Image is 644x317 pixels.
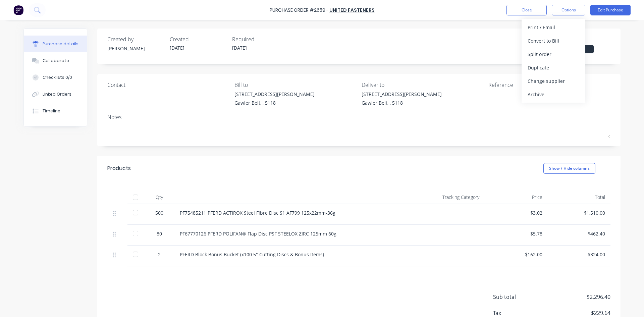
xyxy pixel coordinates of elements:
[232,35,289,43] div: Required
[24,103,87,119] button: Timeline
[485,191,548,204] div: Price
[548,191,611,204] div: Total
[590,5,631,15] button: Edit Purchase
[107,35,164,43] div: Created by
[107,81,229,89] div: Contact
[522,88,585,101] button: Archive
[522,61,585,74] button: Duplicate
[506,5,547,15] button: Close
[490,230,542,237] div: $5.78
[180,251,404,258] div: PFERD Block Bonus Bucket (x100 5" Cutting Discs & Bonus Items)
[150,251,169,258] div: 2
[362,99,442,106] div: Gawler Belt, , 5118
[144,191,174,204] div: Qty
[234,81,357,89] div: Bill to
[522,34,585,47] button: Convert to Bill
[362,81,484,89] div: Deliver to
[43,91,71,97] div: Linked Orders
[522,20,585,34] button: Print / Email
[528,49,579,59] div: Split order
[107,45,164,52] div: [PERSON_NAME]
[150,230,169,237] div: 80
[180,230,404,237] div: PF67770126 PFERD POLIFAN® Flap Disc PSF STEELOX ZIRC 125mm 60g
[150,209,169,216] div: 500
[24,52,87,69] button: Collaborate
[43,74,72,81] div: Checklists 0/0
[43,58,69,64] div: Collaborate
[543,293,610,301] span: $2,296.40
[24,86,87,103] button: Linked Orders
[180,209,404,216] div: PF75485211 PFERD ACTIROX Steel Fibre Disc S1 AF799 125x22mm-36g
[24,69,87,86] button: Checklists 0/0
[362,91,442,98] div: [STREET_ADDRESS][PERSON_NAME]
[543,163,595,174] button: Show / Hide columns
[490,209,542,216] div: $3.02
[490,251,542,258] div: $162.00
[522,47,585,61] button: Split order
[13,5,23,15] img: Factory
[553,251,605,258] div: $324.00
[528,90,579,99] div: Archive
[552,5,585,15] button: Options
[329,7,375,13] a: United Fasteners
[43,108,60,114] div: Timeline
[234,99,315,106] div: Gawler Belt, , 5118
[24,36,87,52] button: Purchase details
[553,209,605,216] div: $1,510.00
[488,81,610,89] div: Reference
[43,41,78,47] div: Purchase details
[522,74,585,88] button: Change supplier
[528,76,579,86] div: Change supplier
[107,113,610,121] div: Notes
[493,309,543,317] span: Tax
[234,91,315,98] div: [STREET_ADDRESS][PERSON_NAME]
[409,191,485,204] div: Tracking Category
[493,293,543,301] span: Sub total
[528,63,579,72] div: Duplicate
[107,164,131,172] div: Products
[553,230,605,237] div: $462.40
[528,22,579,32] div: Print / Email
[543,309,610,317] span: $229.64
[170,35,227,43] div: Created
[528,36,579,46] div: Convert to Bill
[270,7,329,14] div: Purchase Order #2659 -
